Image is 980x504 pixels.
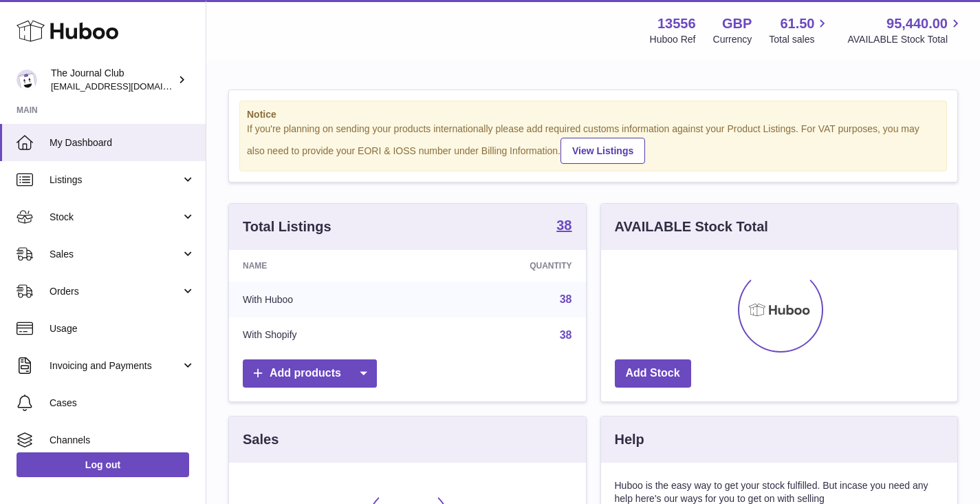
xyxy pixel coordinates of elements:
[247,108,939,121] strong: Notice
[615,359,691,388] a: Add Stock
[769,14,830,46] a: 61.50 Total sales
[243,359,377,388] a: Add products
[560,293,572,305] a: 38
[657,14,696,33] strong: 13556
[229,317,422,353] td: With Shopify
[615,430,644,449] h3: Help
[50,174,181,187] span: Listings
[780,14,814,33] span: 61.50
[51,81,202,92] span: [EMAIL_ADDRESS][DOMAIN_NAME]
[886,14,948,33] span: 95,440.00
[50,322,195,335] span: Usage
[50,211,181,224] span: Stock
[243,218,331,236] h3: Total Listings
[50,248,181,261] span: Sales
[722,14,752,33] strong: GBP
[847,14,963,46] a: 95,440.00 AVAILABLE Stock Total
[50,136,195,149] span: My Dashboard
[650,33,696,46] div: Huboo Ref
[615,218,768,236] h3: AVAILABLE Stock Total
[50,397,195,410] span: Cases
[243,430,279,449] h3: Sales
[51,67,175,93] div: The Journal Club
[556,218,571,232] strong: 38
[50,285,181,298] span: Orders
[847,33,963,46] span: AVAILABLE Stock Total
[556,218,571,235] a: 38
[560,138,645,164] a: View Listings
[17,452,189,477] a: Log out
[422,250,586,282] th: Quantity
[229,250,422,282] th: Name
[50,434,195,447] span: Channels
[17,70,37,90] img: hello@thejournalclub.co.uk
[229,282,422,317] td: With Huboo
[560,329,572,341] a: 38
[713,33,752,46] div: Currency
[247,123,939,164] div: If you're planning on sending your products internationally please add required customs informati...
[50,359,181,372] span: Invoicing and Payments
[769,33,830,46] span: Total sales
